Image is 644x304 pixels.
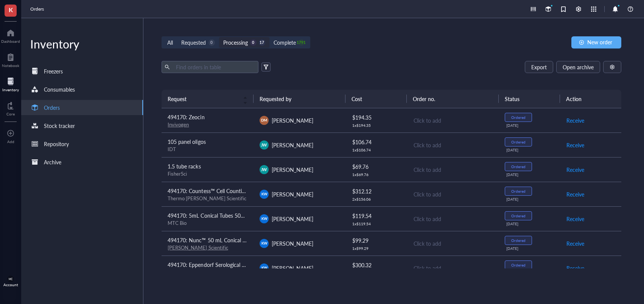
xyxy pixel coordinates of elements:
[21,82,143,97] a: Consumables
[506,172,554,177] div: [DATE]
[21,136,143,151] a: Repository
[168,138,205,145] span: 105 panel oligos
[272,264,313,272] span: [PERSON_NAME]
[167,38,173,47] div: All
[261,241,267,246] span: KW
[261,117,267,123] span: DM
[352,197,401,201] div: 2 x $ 156.06
[168,162,201,170] span: 1.5 tube racks
[250,39,257,46] div: 0
[272,240,313,247] span: [PERSON_NAME]
[272,190,313,198] span: [PERSON_NAME]
[6,112,15,116] div: Core
[352,148,401,152] div: 1 x $ 106.74
[506,246,554,251] div: [DATE]
[506,148,554,152] div: [DATE]
[261,192,267,197] span: KW
[168,195,247,202] div: Thermo [PERSON_NAME] Scientific
[407,231,499,256] td: Click to add
[407,108,499,133] td: Click to add
[566,141,584,149] span: Receive
[1,27,20,44] a: Dashboard
[352,221,401,226] div: 1 x $ 119.54
[2,51,19,68] a: Notebook
[44,140,69,148] div: Repository
[168,212,252,219] span: 494170: 5mL Conical Tubes 500/CS
[168,121,189,128] a: Invivogen
[352,172,401,177] div: 1 x $ 69.76
[414,190,493,198] div: Click to add
[352,162,401,171] div: $ 69.76
[272,166,313,173] span: [PERSON_NAME]
[30,5,45,13] a: Orders
[208,39,215,46] div: 0
[272,215,313,223] span: [PERSON_NAME]
[162,36,310,48] div: segmented control
[511,238,526,243] div: Ordered
[499,90,560,108] th: Status
[21,36,143,51] div: Inventory
[272,117,313,124] span: [PERSON_NAME]
[162,90,254,108] th: Request
[261,265,267,271] span: KW
[414,116,493,125] div: Click to add
[511,263,526,267] div: Ordered
[352,236,401,245] div: $ 99.29
[298,39,305,46] div: 1791
[566,116,584,125] span: Receive
[511,140,526,144] div: Ordered
[274,38,296,47] div: Complete
[44,103,60,112] div: Orders
[44,158,61,166] div: Archive
[168,113,204,121] span: 494170: Zeocin
[2,75,19,92] a: Inventory
[352,123,401,128] div: 1 x $ 194.35
[44,67,63,75] div: Freezers
[21,64,143,79] a: Freezers
[566,165,584,174] span: Receive
[1,39,20,44] div: Dashboard
[352,212,401,220] div: $ 119.54
[531,64,547,70] span: Export
[506,221,554,226] div: [DATE]
[566,262,585,274] button: Receive
[566,164,585,176] button: Receive
[2,87,19,92] div: Inventory
[563,64,594,70] span: Open archive
[566,114,585,126] button: Receive
[352,113,401,122] div: $ 194.35
[168,220,247,226] div: MTC Bio
[511,164,526,169] div: Ordered
[566,213,585,225] button: Receive
[506,197,554,201] div: [DATE]
[168,261,309,268] span: 494170: Eppendorf Serological Pipettes (10mL), Case of 400
[414,239,493,248] div: Click to add
[44,122,75,130] div: Stock tracker
[407,256,499,280] td: Click to add
[587,39,612,45] span: New order
[566,188,585,200] button: Receive
[181,38,206,47] div: Requested
[168,187,285,195] span: 494170: Countess™ Cell Counting Chamber Slides
[168,95,238,103] span: Request
[414,215,493,223] div: Click to add
[168,244,228,251] a: [PERSON_NAME] Scientific
[511,189,526,193] div: Ordered
[272,141,313,149] span: [PERSON_NAME]
[571,36,621,48] button: New order
[3,282,18,287] div: Account
[168,236,353,244] span: 494170: Nunc™ 50 mL Conical Polypropylene Centrifuge Tubes, Sterile, Racked
[173,61,255,73] input: Find orders in table
[525,61,553,73] button: Export
[259,39,265,46] div: 17
[2,63,19,68] div: Notebook
[7,139,14,144] div: Add
[261,216,267,221] span: KW
[407,182,499,206] td: Click to add
[566,264,584,272] span: Receive
[511,115,526,120] div: Ordered
[9,5,13,14] span: K
[9,277,12,281] span: MC
[506,123,554,128] div: [DATE]
[345,90,407,108] th: Cost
